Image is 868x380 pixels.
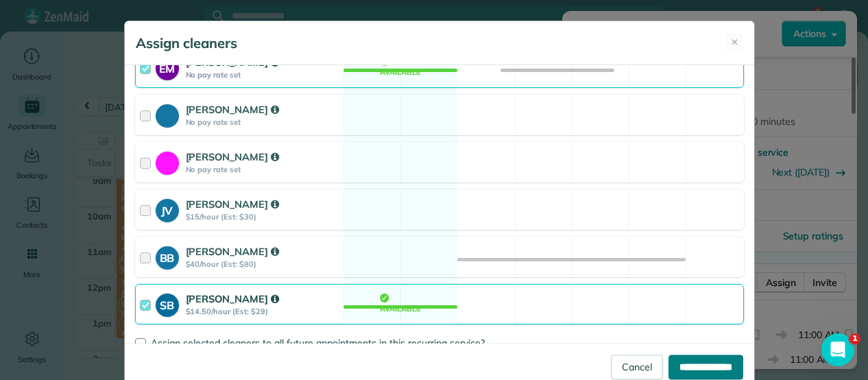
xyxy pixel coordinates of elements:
span: ✕ [731,36,738,49]
h5: Assign cleaners [136,34,237,53]
strong: $14.50/hour (Est: $29) [186,307,339,316]
strong: [PERSON_NAME] [186,245,279,258]
span: 1 [849,333,860,344]
span: Assign selected cleaners to all future appointments in this recurring service? [151,337,485,349]
iframe: Intercom live chat [821,333,854,366]
strong: [PERSON_NAME] [186,292,279,305]
strong: No pay rate set [186,165,339,174]
strong: JV [156,199,179,219]
strong: No pay rate set [186,117,339,127]
strong: No pay rate set [186,70,339,80]
strong: [PERSON_NAME] [186,150,279,163]
strong: SB [156,294,179,313]
strong: $40/hour (Est: $80) [186,259,339,269]
strong: EM [156,57,179,77]
strong: BB [156,246,179,266]
strong: [PERSON_NAME] [186,198,279,211]
strong: $15/hour (Est: $30) [186,212,339,222]
strong: [PERSON_NAME] [186,103,279,116]
a: Cancel [611,355,663,379]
